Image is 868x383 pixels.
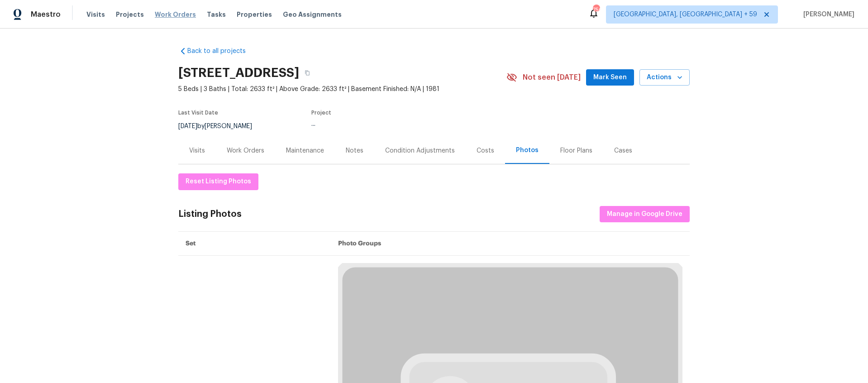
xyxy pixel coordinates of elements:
[331,232,690,256] th: Photo Groups
[385,146,455,155] div: Condition Adjustments
[155,10,196,19] span: Work Orders
[593,5,599,14] div: 750
[523,73,581,82] span: Not seen [DATE]
[178,232,331,256] th: Set
[593,72,627,83] span: Mark Seen
[178,110,218,115] span: Last Visit Date
[178,123,197,129] span: [DATE]
[560,146,592,155] div: Floor Plans
[639,69,690,86] button: Actions
[31,10,61,19] span: Maestro
[600,206,690,223] button: Manage in Google Drive
[86,10,105,19] span: Visits
[516,146,539,155] div: Photos
[178,210,242,219] div: Listing Photos
[477,146,494,155] div: Costs
[186,176,251,187] span: Reset Listing Photos
[178,47,265,56] a: Back to all projects
[283,10,342,19] span: Geo Assignments
[614,10,757,19] span: [GEOGRAPHIC_DATA], [GEOGRAPHIC_DATA] + 59
[189,146,205,155] div: Visits
[311,110,331,115] span: Project
[607,209,682,220] span: Manage in Google Drive
[346,146,363,155] div: Notes
[800,10,854,19] span: [PERSON_NAME]
[586,69,634,86] button: Mark Seen
[311,121,485,127] div: ...
[178,173,258,190] button: Reset Listing Photos
[227,146,264,155] div: Work Orders
[178,85,506,94] span: 5 Beds | 3 Baths | Total: 2633 ft² | Above Grade: 2633 ft² | Basement Finished: N/A | 1981
[116,10,144,19] span: Projects
[614,146,632,155] div: Cases
[237,10,272,19] span: Properties
[299,65,315,81] button: Copy Address
[178,68,299,77] h2: [STREET_ADDRESS]
[286,146,324,155] div: Maintenance
[178,121,263,132] div: by [PERSON_NAME]
[647,72,682,83] span: Actions
[207,11,226,18] span: Tasks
